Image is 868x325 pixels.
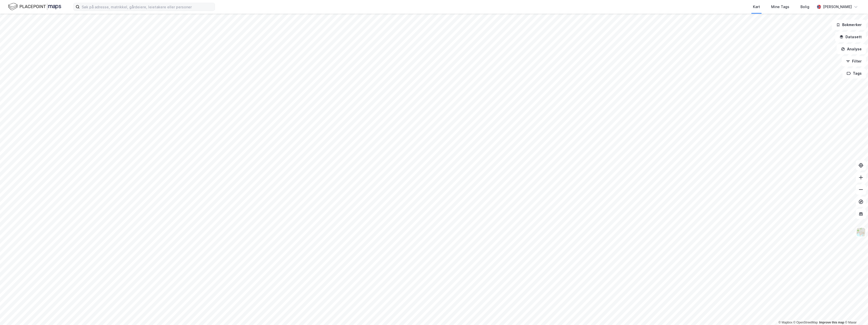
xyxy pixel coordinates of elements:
[843,301,868,325] iframe: Chat Widget
[832,20,866,30] button: Bokmerker
[793,321,818,324] a: OpenStreetMap
[843,301,868,325] div: Kontrollprogram for chat
[842,68,866,78] button: Tags
[771,4,789,10] div: Mine Tags
[823,4,852,10] div: [PERSON_NAME]
[753,4,760,10] div: Kart
[778,321,792,324] a: Mapbox
[819,321,844,324] a: Improve this map
[800,4,809,10] div: Bolig
[80,3,215,11] input: Søk på adresse, matrikkel, gårdeiere, leietakere eller personer
[842,56,866,66] button: Filter
[856,227,866,237] img: Z
[835,32,866,42] button: Datasett
[8,2,61,11] img: logo.f888ab2527a4732fd821a326f86c7f29.svg
[837,44,866,54] button: Analyse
